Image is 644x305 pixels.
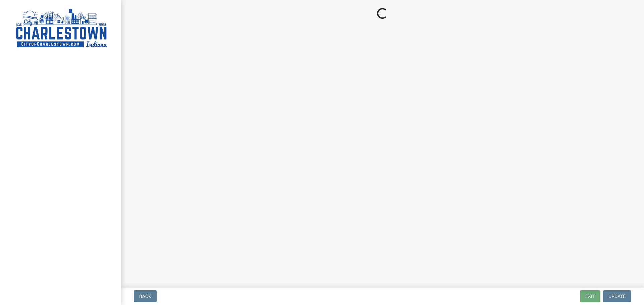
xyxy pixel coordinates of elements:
button: Back [134,290,157,302]
button: Update [603,290,631,302]
span: Update [608,294,626,299]
img: City of Charlestown, Indiana [13,7,110,50]
button: Exit [580,290,600,302]
span: Back [139,294,151,299]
